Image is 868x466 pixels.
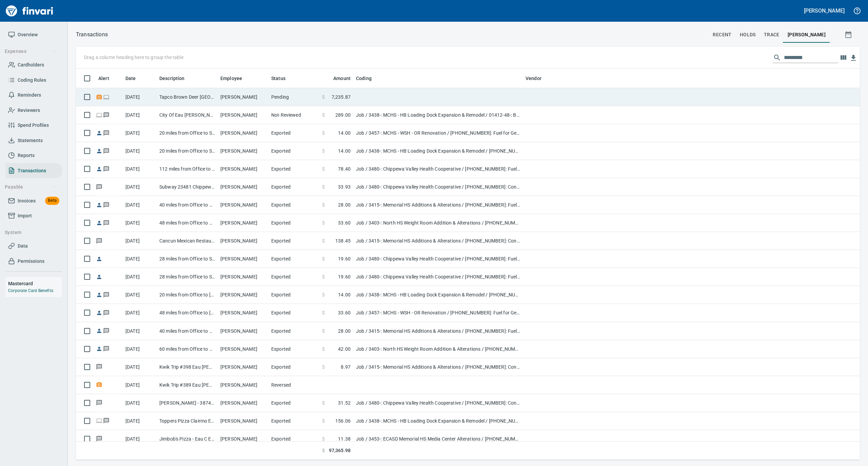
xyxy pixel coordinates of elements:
[96,149,103,153] span: Reimbursement
[96,95,103,99] span: Receipt Required
[220,74,251,82] span: Employee
[157,304,218,322] td: 48 miles from Office to [GEOGRAPHIC_DATA]
[96,310,103,315] span: Reimbursement
[322,400,325,406] span: $
[18,151,35,160] span: Reports
[271,74,294,82] span: Status
[218,232,269,250] td: [PERSON_NAME]
[76,31,108,39] nav: breadcrumb
[218,142,269,160] td: [PERSON_NAME]
[18,212,32,220] span: Import
[5,88,62,103] a: Reminders
[218,286,269,304] td: [PERSON_NAME]
[123,268,157,286] td: [DATE]
[18,106,40,115] span: Reviewers
[8,288,53,293] a: Corporate Card Benefits
[96,419,103,423] span: Online transaction
[123,376,157,394] td: [DATE]
[123,232,157,250] td: [DATE]
[218,340,269,358] td: [PERSON_NAME]
[103,202,110,207] span: Has messages
[353,340,523,358] td: Job / 3403-: North HS Weight Room Addition & Alterations / [PHONE_NUMBER]: Fuel for General Condi...
[5,118,62,133] a: Spend Profiles
[269,232,319,250] td: Exported
[335,112,351,118] span: 289.00
[123,340,157,358] td: [DATE]
[353,304,523,322] td: Job / 3457-: MCHS - WSH - OR Renovation / [PHONE_NUMBER]: Fuel for General Conditions/CM Equipmen...
[157,160,218,178] td: 112 miles from Office to Site
[2,226,59,239] button: System
[125,74,136,82] span: Date
[123,430,157,448] td: [DATE]
[804,7,845,14] h5: [PERSON_NAME]
[269,322,319,340] td: Exported
[269,304,319,322] td: Exported
[218,376,269,394] td: [PERSON_NAME]
[322,94,325,100] span: $
[269,376,319,394] td: Reversed
[838,53,848,63] button: Choose columns to display
[353,250,523,268] td: Job / 3480-: Chippewa Valley Health Cooperative / [PHONE_NUMBER]: Fuel for General Conditions Equ...
[218,124,269,142] td: [PERSON_NAME]
[103,113,110,117] span: Has messages
[125,74,145,82] span: Date
[335,418,351,424] span: 156.06
[269,142,319,160] td: Exported
[218,304,269,322] td: [PERSON_NAME]
[322,166,325,172] span: $
[218,358,269,376] td: [PERSON_NAME]
[5,183,56,191] span: Payable
[123,304,157,322] td: [DATE]
[269,106,319,124] td: Not-Reviewed
[322,273,325,280] span: $
[353,322,523,340] td: Job / 3415-: Memorial HS Additions & Alterations / [PHONE_NUMBER]: Fuel for General Conditions/CM...
[103,149,110,153] span: Has messages
[338,328,351,334] span: 28.00
[353,124,523,142] td: Job / 3457-: MCHS - WSH - OR Renovation / [PHONE_NUMBER]: Fuel for General Conditions/CM Equipmen...
[157,430,218,448] td: Jimbob's Pizza - Eau C Eau Claire WI
[269,124,319,142] td: Exported
[157,232,218,250] td: Cancun Mexican Restaur Eau Claire WI
[322,291,325,298] span: $
[338,309,351,316] span: 33.60
[123,250,157,268] td: [DATE]
[218,196,269,214] td: [PERSON_NAME]
[218,88,269,106] td: [PERSON_NAME]
[269,88,319,106] td: Pending
[123,358,157,376] td: [DATE]
[18,167,46,175] span: Transactions
[332,94,351,100] span: 7,235.87
[353,232,523,250] td: Job / 3415-: Memorial HS Additions & Alterations / [PHONE_NUMBER]: Consumables - Concrete / 8: In...
[103,167,110,171] span: Has messages
[740,31,756,39] span: holds
[103,95,110,99] span: Online transaction
[526,74,550,82] span: Vendor
[76,31,108,39] p: Transactions
[123,394,157,412] td: [DATE]
[157,376,218,394] td: Kwik Trip #389 Eau [PERSON_NAME]
[838,26,860,43] button: Show transactions within a particular date range
[123,106,157,124] td: [DATE]
[269,412,319,430] td: Exported
[218,178,269,196] td: [PERSON_NAME]
[157,394,218,412] td: [PERSON_NAME] - 3874 Eau [PERSON_NAME]
[123,142,157,160] td: [DATE]
[353,214,523,232] td: Job / 3403-: North HS Weight Room Addition & Alterations / [PHONE_NUMBER]: Fuel for General Condi...
[5,27,62,42] a: Overview
[788,31,826,39] span: [PERSON_NAME]
[157,124,218,142] td: 20 miles from Office to Site
[103,419,110,423] span: Has messages
[18,121,49,130] span: Spend Profiles
[322,201,325,208] span: $
[322,418,325,424] span: $
[356,74,372,82] span: Coding
[218,160,269,178] td: [PERSON_NAME]
[338,183,351,190] span: 33.93
[18,242,28,250] span: Data
[159,74,185,82] span: Description
[322,148,325,154] span: $
[322,237,325,244] span: $
[218,322,269,340] td: [PERSON_NAME]
[18,136,43,145] span: Statements
[123,322,157,340] td: [DATE]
